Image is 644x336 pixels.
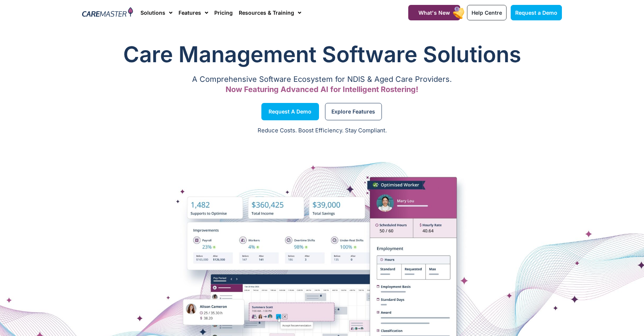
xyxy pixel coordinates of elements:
[269,110,311,114] span: Request a Demo
[82,77,562,82] p: A Comprehensive Software Ecosystem for NDIS & Aged Care Providers.
[515,9,557,16] span: Request a Demo
[261,103,319,120] a: Request a Demo
[408,5,460,20] a: What's New
[82,7,133,18] img: CareMaster Logo
[5,126,639,135] p: Reduce Costs. Boost Efficiency. Stay Compliant.
[418,9,450,16] span: What's New
[226,85,418,94] span: Now Featuring Advanced AI for Intelligent Rostering!
[467,5,507,20] a: Help Centre
[82,39,562,69] h1: Care Management Software Solutions
[511,5,562,20] a: Request a Demo
[472,9,502,16] span: Help Centre
[325,103,382,120] a: Explore Features
[331,110,375,114] span: Explore Features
